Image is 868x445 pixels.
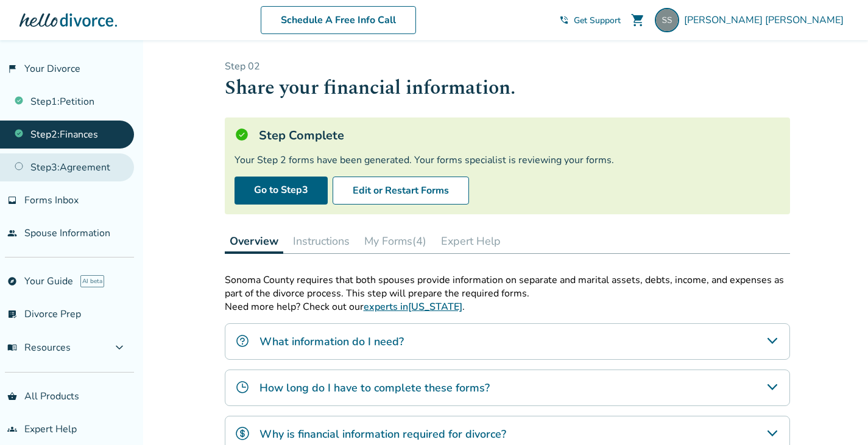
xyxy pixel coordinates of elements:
p: Step 0 2 [225,60,790,73]
span: shopping_basket [7,391,17,401]
span: AI beta [80,275,104,287]
span: Resources [7,341,71,354]
div: Your Step 2 forms have been generated. Your forms specialist is reviewing your forms. [235,153,780,167]
p: Need more help? Check out our . [225,300,790,314]
h4: Why is financial information required for divorce? [259,426,506,442]
button: My Forms(4) [359,229,431,253]
span: menu_book [7,343,17,352]
button: Expert Help [436,229,506,253]
span: explore [7,276,17,286]
iframe: Chat Widget [807,387,868,445]
span: phone_in_talk [559,15,569,25]
div: What information do I need? [225,323,790,360]
img: How long do I have to complete these forms? [235,380,250,394]
span: inbox [7,195,17,205]
span: flag_2 [7,64,17,74]
h4: What information do I need? [259,334,404,349]
p: Sonoma County requires that both spouses provide information on separate and marital assets, debt... [225,273,790,300]
img: What information do I need? [235,334,250,348]
div: How long do I have to complete these forms? [225,370,790,406]
span: Forms Inbox [24,194,79,207]
h5: Step Complete [259,127,344,144]
span: people [7,228,17,238]
span: groups [7,424,17,434]
h4: How long do I have to complete these forms? [259,380,490,396]
button: Instructions [288,229,355,253]
span: Get Support [574,15,621,26]
button: Edit or Restart Forms [333,177,469,205]
a: experts in[US_STATE] [364,300,462,314]
img: stephanieshultis1@gmail.com [655,8,679,32]
span: [PERSON_NAME] [PERSON_NAME] [684,13,849,27]
h1: Share your financial information. [225,73,790,103]
a: Schedule A Free Info Call [261,6,416,34]
span: expand_more [112,340,127,355]
span: shopping_cart [630,13,645,27]
img: Why is financial information required for divorce? [235,426,250,441]
span: list_alt_check [7,309,17,319]
button: Overview [225,229,283,254]
a: phone_in_talkGet Support [559,15,621,26]
a: Go to Step3 [235,177,328,205]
